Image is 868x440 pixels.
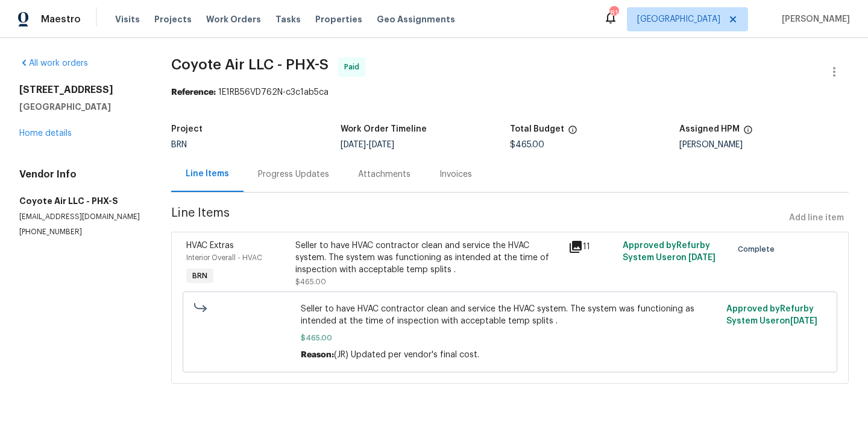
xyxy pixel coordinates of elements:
div: 1E1RB56VD762N-c3c1ab5ca [171,86,849,98]
div: 11 [568,240,615,254]
div: [PERSON_NAME] [679,141,849,149]
b: Reference: [171,88,216,97]
h5: Project [171,125,203,133]
span: BRN [171,141,187,149]
span: Interior Overall - HVAC [186,254,262,261]
span: Projects [154,13,192,25]
span: Work Orders [206,13,261,25]
span: Geo Assignments [377,13,455,25]
span: [DATE] [341,141,366,149]
h5: [GEOGRAPHIC_DATA] [19,101,142,113]
p: [EMAIL_ADDRESS][DOMAIN_NAME] [19,212,142,222]
div: Seller to have HVAC contractor clean and service the HVAC system. The system was functioning as i... [295,240,561,276]
span: [DATE] [790,317,817,325]
span: [PERSON_NAME] [777,13,850,25]
div: 81 [609,7,618,19]
h5: Total Budget [510,125,564,133]
a: All work orders [19,59,88,68]
span: Approved by Refurby System User on [726,305,817,325]
span: Paid [344,61,364,73]
h5: Coyote Air LLC - PHX-S [19,195,142,207]
h2: [STREET_ADDRESS] [19,84,142,96]
span: Coyote Air LLC - PHX-S [171,57,329,72]
p: [PHONE_NUMBER] [19,227,142,237]
span: Line Items [171,207,784,229]
span: Maestro [41,13,81,25]
h5: Assigned HPM [679,125,740,133]
div: Invoices [439,168,472,180]
span: $465.00 [510,141,544,149]
a: Home details [19,129,72,138]
span: $465.00 [295,278,326,285]
span: Properties [315,13,362,25]
span: (JR) Updated per vendor's final cost. [334,351,479,359]
span: Complete [738,243,779,255]
span: [GEOGRAPHIC_DATA] [637,13,720,25]
span: $465.00 [301,332,719,344]
h4: Vendor Info [19,168,142,180]
span: - [341,141,394,149]
h5: Work Order Timeline [341,125,427,133]
span: Reason: [301,351,334,359]
span: HVAC Extras [186,241,234,250]
span: [DATE] [369,141,394,149]
span: Seller to have HVAC contractor clean and service the HVAC system. The system was functioning as i... [301,303,719,327]
span: BRN [187,270,212,282]
span: Visits [115,13,140,25]
span: [DATE] [688,253,715,262]
div: Line Items [186,168,229,180]
span: The total cost of line items that have been proposed by Opendoor. This sum includes line items th... [568,125,577,141]
span: Approved by Refurby System User on [623,241,715,262]
span: The hpm assigned to this work order. [743,125,753,141]
div: Progress Updates [258,168,329,180]
div: Attachments [358,168,410,180]
span: Tasks [275,15,301,24]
